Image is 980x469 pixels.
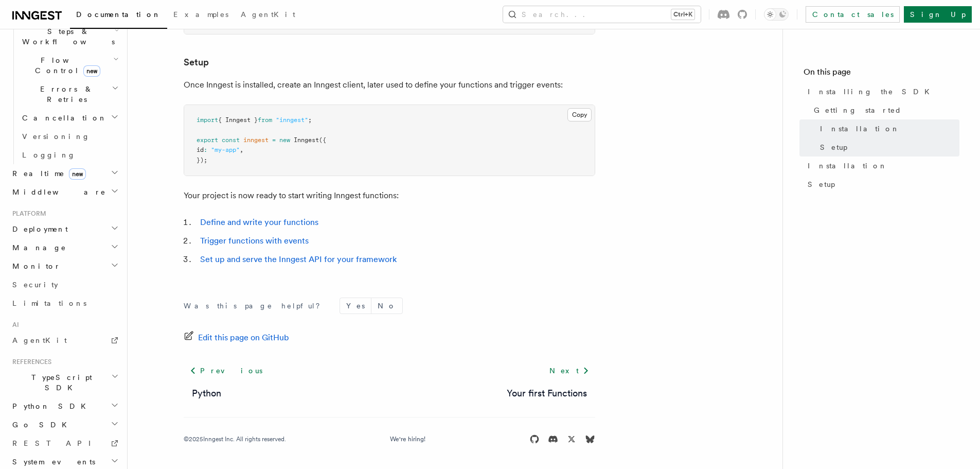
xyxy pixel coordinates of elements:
[70,3,167,29] a: Documentation
[340,298,371,314] button: Yes
[184,301,327,311] p: Was this page helpful?
[200,236,309,246] a: Trigger functions with events
[18,109,121,127] button: Cancellation
[8,358,51,366] span: References
[820,124,900,134] span: Installation
[820,142,847,152] span: Setup
[258,116,272,124] span: from
[184,188,595,203] p: Your project is now ready to start writing Inngest functions:
[8,420,73,430] span: Go SDK
[8,4,121,164] div: Inngest Functions
[197,146,204,153] span: id
[816,119,959,138] a: Installation
[8,261,61,271] span: Monitor
[503,6,701,23] button: Search...Ctrl+K
[8,372,111,393] span: TypeScript SDK
[319,136,326,144] span: ({
[8,257,121,275] button: Monitor
[235,3,301,28] a: AgentKit
[804,175,959,194] a: Setup
[222,136,240,144] span: const
[904,6,972,23] a: Sign Up
[8,415,121,434] button: Go SDK
[204,146,207,153] span: :
[810,101,959,119] a: Getting started
[18,51,121,80] button: Flow Controlnew
[8,331,121,350] a: AgentKit
[184,55,209,70] a: Setup
[371,298,402,314] button: No
[764,8,789,21] button: Toggle dark mode
[18,55,113,76] span: Flow Control
[272,136,276,144] span: =
[808,179,835,189] span: Setup
[276,116,308,124] span: "inngest"
[200,254,397,264] a: Set up and serve the Inngest API for your framework
[8,457,95,467] span: System events
[69,168,86,180] span: new
[12,281,58,289] span: Security
[804,66,959,82] h4: On this page
[8,242,66,253] span: Manage
[200,217,318,227] a: Define and write your functions
[184,331,289,345] a: Edit this page on GitHub
[671,9,694,20] kbd: Ctrl+K
[184,435,286,443] div: © 2025 Inngest Inc. All rights reserved.
[218,116,258,124] span: { Inngest }
[12,336,67,344] span: AgentKit
[18,26,115,47] span: Steps & Workflows
[8,397,121,415] button: Python SDK
[18,22,121,51] button: Steps & Workflows
[294,136,319,144] span: Inngest
[804,157,959,175] a: Installation
[22,132,90,141] span: Versioning
[184,78,595,92] p: Once Inngest is installed, create an Inngest client, later used to define your functions and trig...
[18,146,121,164] a: Logging
[8,224,68,234] span: Deployment
[8,275,121,294] a: Security
[806,6,900,23] a: Contact sales
[192,386,221,401] a: Python
[173,10,228,19] span: Examples
[8,187,106,197] span: Middleware
[8,321,19,329] span: AI
[279,136,290,144] span: new
[22,151,76,159] span: Logging
[18,84,112,105] span: Errors & Retries
[184,361,269,380] a: Previous
[241,10,295,19] span: AgentKit
[8,220,121,238] button: Deployment
[8,238,121,257] button: Manage
[76,10,161,19] span: Documentation
[18,127,121,146] a: Versioning
[211,146,240,153] span: "my-app"
[543,361,595,380] a: Next
[308,116,312,124] span: ;
[8,434,121,453] a: REST API
[8,401,92,411] span: Python SDK
[83,65,100,77] span: new
[12,439,100,447] span: REST API
[390,435,425,443] a: We're hiring!
[808,86,936,97] span: Installing the SDK
[18,113,107,123] span: Cancellation
[197,157,207,164] span: });
[8,368,121,397] button: TypeScript SDK
[12,299,86,307] span: Limitations
[18,80,121,109] button: Errors & Retries
[8,294,121,312] a: Limitations
[804,82,959,101] a: Installing the SDK
[198,331,289,345] span: Edit this page on GitHub
[8,183,121,201] button: Middleware
[816,138,959,157] a: Setup
[507,386,587,401] a: Your first Functions
[197,116,218,124] span: import
[8,164,121,183] button: Realtimenew
[814,105,902,115] span: Getting started
[197,136,218,144] span: export
[8,210,46,218] span: Platform
[243,136,269,144] span: inngest
[240,146,243,153] span: ,
[8,168,86,179] span: Realtime
[167,3,235,28] a: Examples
